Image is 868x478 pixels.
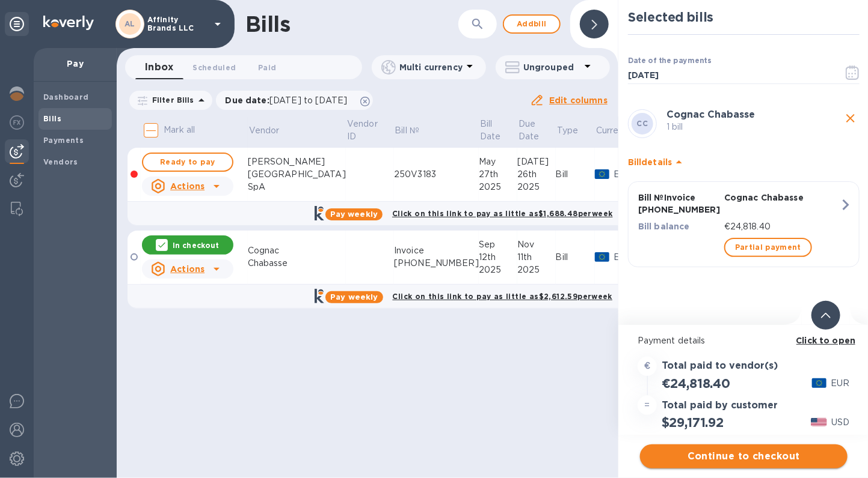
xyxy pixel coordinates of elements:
button: Partial payment [724,238,812,257]
b: Cognac Chabasse [666,109,755,120]
div: Invoice [PHONE_NUMBER] [394,244,479,270]
b: CC [637,119,648,128]
h3: Total paid to vendor(s) [662,360,778,372]
span: [DATE] to [DATE] [269,95,347,105]
b: Vendors [43,157,78,166]
span: Vendor ID [347,118,393,143]
u: Actions [170,181,205,191]
b: Pay weekly [330,292,378,301]
p: Bill Date [480,118,501,143]
button: Bill №Invoice [PHONE_NUMBER]Cognac ChabasseBill balance€24,818.40Partial payment [628,181,860,267]
div: 11th [517,251,556,264]
b: Click on this link to pay as little as $1,688.48 per week [392,209,613,218]
div: Cognac [248,244,346,257]
span: Paid [258,61,276,74]
b: Click on this link to pay as little as $2,612.59 per week [393,292,613,301]
p: Vendor ID [347,118,378,143]
p: In checkout [173,240,219,250]
div: Chabasse [248,257,346,270]
div: [DATE] [517,156,556,168]
p: Pay [43,58,107,70]
p: EUR [614,168,634,181]
img: Logo [43,16,94,30]
div: SpA [248,181,346,193]
p: Bill № [395,124,420,137]
p: Filter Bills [147,95,194,105]
p: Bill balance [638,220,719,232]
strong: € [644,361,650,371]
span: Partial payment [735,240,801,255]
span: Ready to pay [153,155,223,169]
h2: Selected bills [628,10,860,25]
p: Payment details [638,334,850,347]
button: close [842,109,860,127]
div: = [638,396,657,415]
b: Click to open [796,336,856,345]
b: Bills [43,114,61,123]
div: 2025 [517,181,556,193]
div: [PERSON_NAME] [248,156,346,168]
span: Bill № [395,124,436,137]
div: May [479,156,517,168]
button: Ready to pay [142,153,233,172]
h3: Total paid by customer [662,400,778,411]
u: Edit columns [549,95,608,105]
div: Bill [556,168,595,181]
div: Unpin categories [5,12,29,36]
p: EUR [614,251,634,264]
p: Bill № Invoice [PHONE_NUMBER] [638,192,719,216]
img: Foreign exchange [10,115,24,130]
h2: €24,818.40 [662,376,730,391]
div: 2025 [479,181,517,193]
span: Vendor [248,124,295,137]
b: Payments [43,136,84,145]
div: 250V3183 [394,168,479,181]
h2: $29,171.92 [662,415,724,430]
h1: Bills [245,11,290,37]
div: [GEOGRAPHIC_DATA] [248,168,346,181]
p: EUR [831,377,850,390]
button: Addbill [503,14,561,34]
p: 1 bill [666,121,842,133]
p: Due date : [226,94,354,106]
p: Mark all [164,124,195,136]
label: Date of the payments [628,58,711,65]
img: USD [811,418,827,426]
button: Continue to checkout [640,444,848,468]
span: Continue to checkout [650,449,838,464]
p: Cognac Chabasse [724,192,840,204]
span: Type [556,124,594,137]
div: Nov [517,238,556,251]
div: Billdetails [628,143,860,181]
p: Ungrouped [523,61,580,73]
span: Inbox [145,59,173,76]
div: 2025 [517,264,556,276]
p: Type [556,124,578,137]
b: Bill details [628,157,672,167]
span: Due Date [519,118,555,143]
span: Scheduled [192,61,236,74]
div: Bill [556,251,595,264]
b: Dashboard [43,92,89,101]
b: AL [125,19,135,28]
u: Actions [170,264,205,274]
p: USD [832,416,850,429]
p: Vendor [248,124,279,137]
span: Add bill [514,17,550,31]
div: 27th [479,168,517,181]
div: 2025 [479,264,517,276]
p: Multi currency [399,61,463,73]
p: Due Date [519,118,540,143]
p: Currency [596,124,633,137]
b: Pay weekly [330,210,378,219]
p: €24,818.40 [724,220,840,233]
div: Due date:[DATE] to [DATE] [216,91,374,110]
div: 26th [517,168,556,181]
p: Affinity Brands LLC [147,16,208,32]
div: 12th [479,251,517,264]
div: Sep [479,238,517,251]
span: Bill Date [480,118,517,143]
